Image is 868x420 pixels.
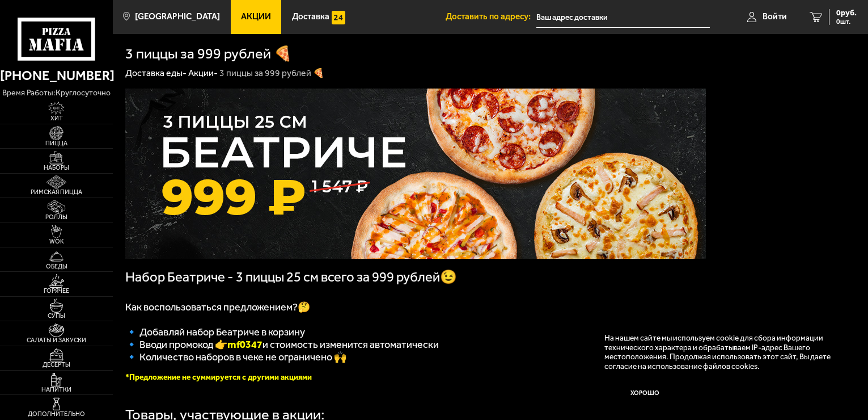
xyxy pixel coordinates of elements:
a: Доставка еды- [125,68,187,78]
span: 0 руб. [836,9,857,17]
span: Акции [241,12,271,21]
p: На нашем сайте мы используем cookie для сбора информации технического характера и обрабатываем IP... [604,333,840,371]
a: Акции- [188,68,218,78]
img: 1024x1024 [125,89,706,259]
input: Ваш адрес доставки [536,7,710,28]
h1: 3 пиццы за 999 рублей 🍕 [125,47,292,61]
div: 3 пиццы за 999 рублей 🍕 [219,68,324,79]
span: 0 шт. [836,18,857,25]
span: 🔹 Вводи промокод 👉 и стоимость изменится автоматически [125,338,439,351]
span: Набор Беатриче - 3 пиццы 25 см всего за 999 рублей😉 [125,269,457,285]
span: Как воспользоваться предложением?🤔 [125,301,310,313]
span: 🔹 Количество наборов в чеке не ограничено 🙌 [125,351,346,363]
b: mf0347 [227,338,262,351]
span: 🔹 Добавляй набор Беатриче в корзину [125,326,305,338]
span: [GEOGRAPHIC_DATA] [135,12,220,21]
button: Хорошо [604,380,686,407]
img: 15daf4d41897b9f0e9f617042186c801.svg [332,11,345,24]
span: Доставить по адресу: [446,12,536,21]
font: *Предложение не суммируется с другими акциями [125,372,312,382]
span: Войти [763,12,787,21]
span: Доставка [292,12,329,21]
